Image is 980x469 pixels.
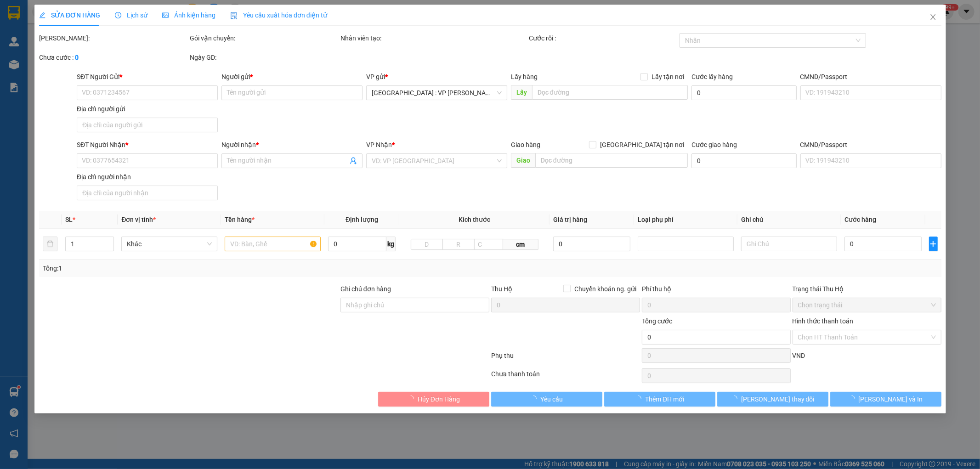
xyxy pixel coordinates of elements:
button: [PERSON_NAME] và In [830,392,941,407]
div: Tổng: 1 [43,263,378,273]
span: Kích thước [459,216,490,223]
label: Ghi chú đơn hàng [340,285,391,293]
span: Thu Hộ [491,285,512,293]
button: Yêu cầu [491,392,602,407]
button: plus [929,237,937,251]
span: loading [731,396,741,402]
div: CMND/Passport [800,72,941,82]
input: Địa chỉ của người nhận [77,186,218,200]
span: Giao [510,153,535,168]
input: Dọc đường [532,85,688,100]
span: Cước hàng [844,216,876,223]
span: Yêu cầu xuất hóa đơn điện tử [230,11,327,19]
span: Hủy Đơn Hàng [417,394,459,404]
span: edit [39,12,45,18]
span: Lấy [510,85,532,100]
input: Ghi chú đơn hàng [340,298,489,312]
strong: BIÊN NHẬN VẬN CHUYỂN BẢO AN EXPRESS [12,13,184,23]
span: Giao hàng [510,141,540,148]
button: Hủy Đơn Hàng [378,392,489,407]
input: Ghi Chú [741,237,837,251]
div: CMND/Passport [800,140,941,150]
div: Trạng thái Thu Hộ [792,284,941,294]
span: [GEOGRAPHIC_DATA] tận nơi [596,140,688,150]
span: VP Nhận [366,141,392,148]
span: Ảnh kiện hàng [162,11,215,19]
span: [PERSON_NAME] thay đổi [741,394,815,404]
span: loading [530,396,540,402]
strong: (Công Ty TNHH Chuyển Phát Nhanh Bảo An - MST: 0109597835) [10,26,187,33]
span: Yêu cầu [540,394,563,404]
b: 0 [75,54,79,61]
input: Cước lấy hàng [691,85,796,100]
span: kg [386,237,396,251]
span: Đà Nẵng : VP Thanh Khê [372,86,502,100]
span: Lấy tận nơi [648,72,688,82]
span: Lịch sử [115,11,147,19]
div: Phí thu hộ [641,284,790,298]
span: Tổng cước [641,317,672,325]
span: loading [407,396,417,402]
span: SỬA ĐƠN HÀNG [39,11,100,19]
img: icon [230,12,238,19]
input: Địa chỉ của người gửi [77,118,218,132]
input: VD: Bàn, Ghế [225,237,321,251]
span: plus [929,240,937,248]
div: SĐT Người Nhận [77,140,218,150]
button: delete [43,237,57,251]
button: Thêm ĐH mới [604,392,715,407]
div: Chưa cước : [39,52,188,62]
div: Nhân viên tạo: [340,33,527,43]
span: SL [65,216,72,223]
input: Cước giao hàng [691,153,796,168]
div: Cước rồi : [528,33,677,43]
input: Dọc đường [535,153,688,168]
input: D [411,239,443,250]
span: VND [792,352,805,359]
div: Ngày GD: [190,52,339,62]
span: Định lượng [346,216,378,223]
div: Người nhận [221,140,363,150]
div: Địa chỉ người gửi [77,104,218,114]
th: Loại phụ phí [634,211,737,229]
div: [PERSON_NAME]: [39,33,188,43]
span: Thêm ĐH mới [645,394,684,404]
th: Ghi chú [737,211,841,229]
div: Địa chỉ người nhận [77,172,218,182]
input: C [474,239,503,250]
input: R [442,239,475,250]
span: Lấy hàng [510,73,537,80]
div: SĐT Người Gửi [77,72,218,82]
div: Phụ thu [490,350,641,367]
button: [PERSON_NAME] thay đổi [717,392,828,407]
span: loading [635,396,645,402]
span: close [929,13,936,21]
span: [PHONE_NUMBER] - [DOMAIN_NAME] [33,36,165,71]
label: Cước lấy hàng [691,73,733,80]
span: [PERSON_NAME] và In [858,394,923,404]
span: clock-circle [115,12,121,18]
span: picture [162,12,169,18]
span: Chuyển khoản ng. gửi [570,284,640,294]
span: cm [503,239,538,250]
button: Close [920,5,946,30]
span: user-add [350,157,357,164]
span: Tên hàng [225,216,255,223]
div: VP gửi [366,72,507,82]
label: Cước giao hàng [691,141,737,148]
span: loading [848,396,858,402]
label: Hình thức thanh toán [792,317,853,325]
div: Gói vận chuyển: [190,33,339,43]
span: Giá trị hàng [553,216,587,223]
div: Người gửi [221,72,363,82]
div: Chưa thanh toán [490,369,641,385]
span: Đơn vị tính [121,216,156,223]
span: Khác [127,237,212,251]
span: Chọn trạng thái [798,298,935,312]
